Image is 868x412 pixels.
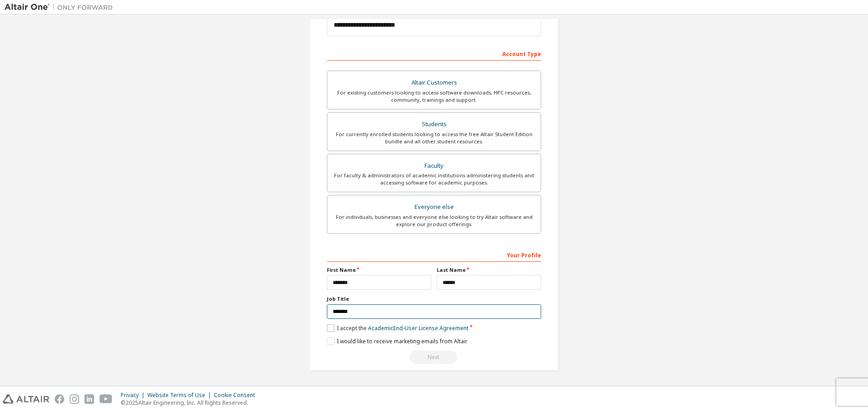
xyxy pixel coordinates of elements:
div: Faculty [333,160,535,172]
div: For currently enrolled students looking to access the free Altair Student Edition bundle and all ... [333,131,535,145]
div: Your Profile [327,247,541,262]
div: Everyone else [333,201,535,213]
div: Privacy [121,392,147,399]
img: linkedin.svg [85,394,94,404]
div: Read and acccept EULA to continue [327,350,541,364]
label: Job Title [327,295,541,303]
img: instagram.svg [70,394,79,404]
label: First Name [327,266,431,274]
img: Altair One [5,3,118,12]
div: Altair Customers [333,76,535,89]
img: youtube.svg [99,394,113,404]
a: Academic End-User License Agreement [368,324,468,332]
p: © 2025 Altair Engineering, Inc. All Rights Reserved. [121,399,260,407]
div: Website Terms of Use [147,392,214,399]
div: For faculty & administrators of academic institutions administering students and accessing softwa... [333,172,535,186]
div: Account Type [327,46,541,61]
img: altair_logo.svg [3,394,49,404]
div: For individuals, businesses and everyone else looking to try Altair software and explore our prod... [333,213,535,228]
img: facebook.svg [55,394,64,404]
label: I would like to receive marketing emails from Altair [327,337,467,345]
label: I accept the [327,324,468,332]
div: Students [333,118,535,131]
label: Last Name [437,266,541,274]
div: Cookie Consent [214,392,260,399]
div: For existing customers looking to access software downloads, HPC resources, community, trainings ... [333,89,535,104]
